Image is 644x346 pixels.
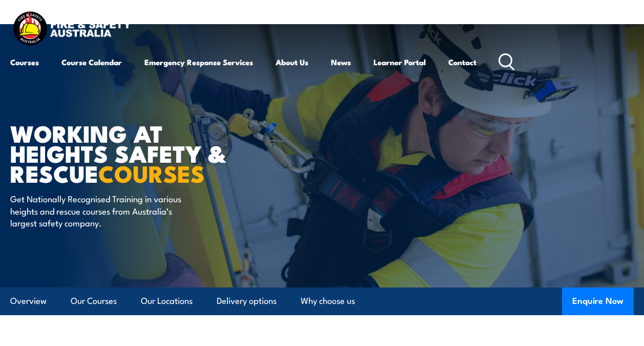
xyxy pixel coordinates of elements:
a: Our Locations [141,287,193,315]
a: News [331,50,351,74]
a: Courses [10,50,39,74]
a: Learner Portal [373,50,426,74]
button: Enquire Now [562,287,634,315]
strong: COURSES [98,155,204,190]
a: Overview [10,287,47,315]
a: Contact [448,50,476,74]
a: Emergency Response Services [144,50,253,74]
a: About Us [276,50,308,74]
a: Our Courses [71,287,117,315]
a: Why choose us [301,287,355,315]
a: Course Calendar [61,50,122,74]
h1: WORKING AT HEIGHTS SAFETY & RESCUE [10,123,263,183]
a: Delivery options [217,287,277,315]
p: Get Nationally Recognised Training in various heights and rescue courses from Australia’s largest... [10,193,197,228]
